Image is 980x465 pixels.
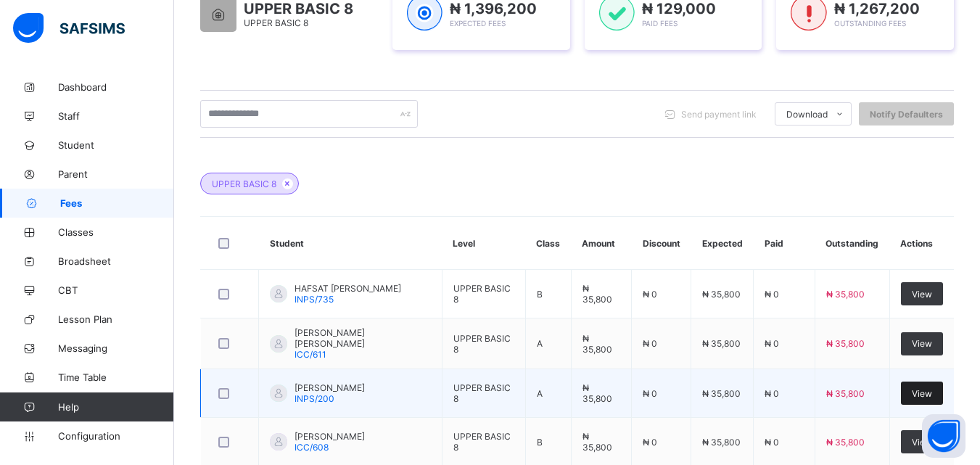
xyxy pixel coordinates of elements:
span: View [912,388,932,399]
span: ₦ 35,800 [702,289,741,300]
span: A [537,338,543,349]
span: ₦ 0 [765,289,779,300]
th: Actions [889,217,954,270]
span: Dashboard [58,81,174,93]
span: A [537,388,543,399]
span: ICC/611 [295,349,326,360]
span: Lesson Plan [58,313,174,325]
span: UPPER BASIC 8 [453,283,511,305]
span: Expected Fees [450,19,506,28]
span: INPS/200 [295,393,334,404]
span: ₦ 35,800 [826,289,865,300]
span: ₦ 35,800 [826,437,865,448]
th: Paid [754,217,815,270]
th: Level [442,217,525,270]
span: ₦ 0 [643,388,657,399]
span: Parent [58,168,174,180]
span: Broadsheet [58,255,174,267]
span: View [912,289,932,300]
span: Fees [60,197,174,209]
span: ₦ 35,800 [702,437,741,448]
th: Amount [571,217,631,270]
span: ₦ 35,800 [582,382,612,404]
img: safsims [13,13,125,44]
span: UPPER BASIC 8 [453,431,511,453]
span: Configuration [58,430,173,442]
th: Student [259,217,442,270]
span: ₦ 0 [643,338,657,349]
span: ICC/608 [295,442,329,453]
th: Expected [691,217,754,270]
span: ₦ 35,800 [826,388,865,399]
span: Student [58,139,174,151]
span: Messaging [58,342,174,354]
span: HAFSAT [PERSON_NAME] [295,283,401,294]
span: INPS/735 [295,294,334,305]
span: Time Table [58,371,174,383]
span: Send payment link [681,109,757,120]
span: ₦ 35,800 [826,338,865,349]
span: ₦ 35,800 [702,388,741,399]
span: UPPER BASIC 8 [244,17,308,28]
span: Notify Defaulters [870,109,943,120]
span: Outstanding Fees [834,19,906,28]
span: CBT [58,284,174,296]
th: Discount [632,217,691,270]
span: UPPER BASIC 8 [453,333,511,355]
span: ₦ 0 [643,437,657,448]
span: Download [786,109,828,120]
span: ₦ 35,800 [582,333,612,355]
span: UPPER BASIC 8 [453,382,511,404]
span: Staff [58,110,174,122]
span: ₦ 0 [765,437,779,448]
span: [PERSON_NAME] [295,382,365,393]
th: Class [525,217,571,270]
span: ₦ 35,800 [702,338,741,349]
span: View [912,437,932,448]
span: Help [58,401,173,413]
button: Open asap [922,414,965,458]
span: UPPER BASIC 8 [212,178,276,189]
span: ₦ 0 [765,388,779,399]
span: B [537,289,543,300]
span: B [537,437,543,448]
span: ₦ 35,800 [582,283,612,305]
span: ₦ 0 [643,289,657,300]
span: Paid Fees [642,19,678,28]
span: Classes [58,226,174,238]
span: [PERSON_NAME] [PERSON_NAME] [295,327,431,349]
th: Outstanding [815,217,889,270]
span: View [912,338,932,349]
span: ₦ 35,800 [582,431,612,453]
span: [PERSON_NAME] [295,431,365,442]
span: ₦ 0 [765,338,779,349]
